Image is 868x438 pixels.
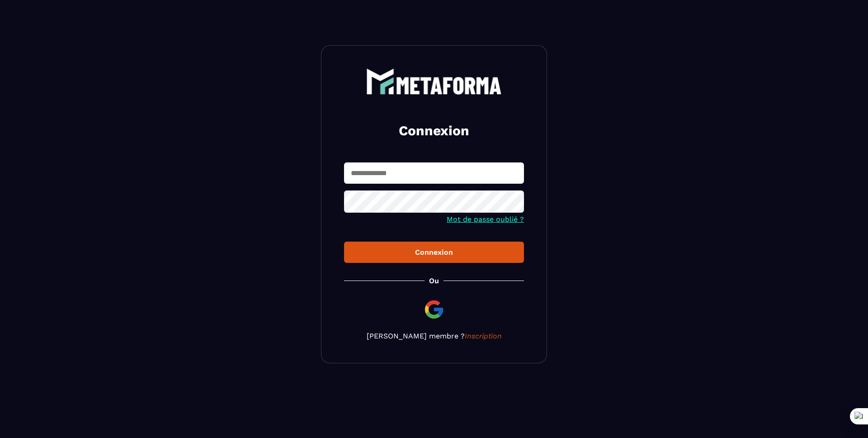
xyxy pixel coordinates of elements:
a: logo [344,68,524,95]
p: Ou [429,276,439,285]
button: Connexion [344,242,524,263]
p: [PERSON_NAME] membre ? [344,332,524,340]
img: google [423,299,445,320]
a: Mot de passe oublié ? [447,215,524,224]
a: Inscription [465,332,502,340]
img: logo [366,68,502,95]
h2: Connexion [355,122,513,140]
div: Connexion [351,248,517,257]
